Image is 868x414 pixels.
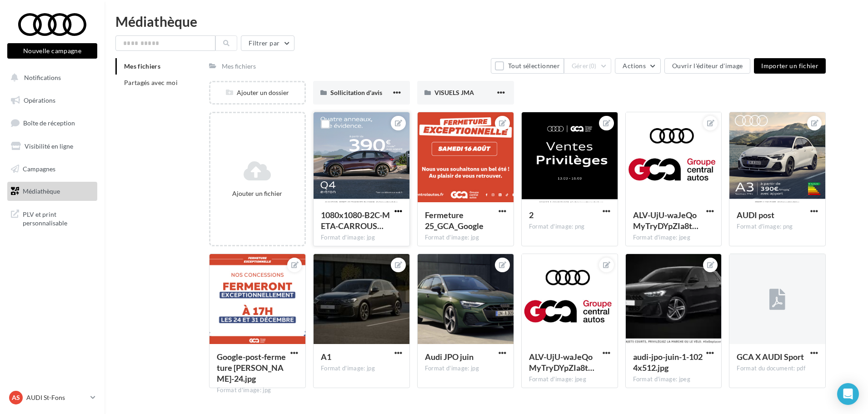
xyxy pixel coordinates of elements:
span: Campagnes [23,165,55,172]
div: Format d'image: png [529,223,610,231]
a: PLV et print personnalisable [5,205,99,231]
span: 1080x1080-B2C-META-CARROUSEL-Q4e-tron-01-V1-LOM3_TRANSPORTS [321,210,390,231]
a: Opérations [5,91,99,110]
span: audi-jpo-juin-1-1024x512.jpg [633,352,703,373]
span: AS [12,393,20,402]
span: ALV-UjU-waJeQoMyTryDYpZIa8tGZCGazk_kpMhgMPZyTfu0CfByvu4n [633,210,698,231]
span: Médiathèque [23,187,60,195]
div: Mes fichiers [222,62,256,71]
a: Campagnes [5,160,99,179]
div: Format du document: pdf [737,364,818,373]
button: Importer un fichier [754,58,826,74]
button: Notifications [5,68,95,87]
div: Ajouter un fichier [214,189,301,198]
span: Google-post-fermeture noel-24.jpg [217,352,286,384]
button: Filtrer par [241,35,294,51]
span: Opérations [24,96,55,104]
a: AS AUDI St-Fons [7,389,97,406]
button: Ouvrir l'éditeur d'image [664,58,750,74]
button: Gérer(0) [564,58,612,74]
a: Médiathèque [5,182,99,201]
span: Actions [623,62,645,70]
span: ALV-UjU-waJeQoMyTryDYpZIa8tGZCGazk_kpMhgMPZyTfu0CfByvu4n [529,352,594,373]
div: Format d'image: jpg [321,234,402,242]
div: Format d'image: jpg [425,364,506,373]
span: (0) [589,62,597,70]
button: Nouvelle campagne [7,43,97,59]
span: VISUELS JMA [434,89,474,96]
div: Format d'image: jpeg [633,375,714,384]
div: Format d'image: jpg [425,234,506,242]
span: Mes fichiers [124,62,160,70]
div: Format d'image: png [737,223,818,231]
a: Boîte de réception [5,113,99,133]
span: Sollicitation d'avis [330,89,382,96]
span: AUDI post [737,210,774,220]
span: PLV et print personnalisable [23,208,94,228]
span: Fermeture 25_GCA_Google [425,210,484,231]
span: GCA X AUDI Sport [737,352,804,362]
p: AUDI St-Fons [26,393,87,402]
div: Médiathèque [115,15,857,28]
div: Format d'image: jpeg [529,375,610,384]
button: Tout sélectionner [491,58,564,74]
div: Open Intercom Messenger [837,383,859,405]
span: Partagés avec moi [124,79,178,86]
a: Visibilité en ligne [5,137,99,156]
div: Ajouter un dossier [210,88,304,97]
button: Actions [615,58,660,74]
span: Importer un fichier [761,62,818,70]
span: Audi JPO juin [425,352,474,362]
div: Format d'image: jpg [217,386,298,394]
div: Format d'image: jpg [321,364,402,373]
span: A1 [321,352,331,362]
div: Format d'image: jpeg [633,234,714,242]
span: 2 [529,210,534,220]
span: Boîte de réception [23,119,75,127]
span: Notifications [24,74,61,81]
span: Visibilité en ligne [25,142,73,150]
